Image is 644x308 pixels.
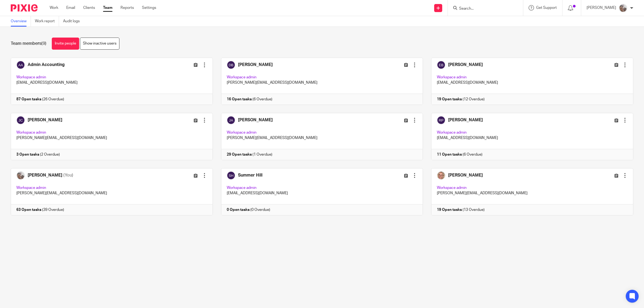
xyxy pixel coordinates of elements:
a: Team [103,5,112,10]
a: Work [50,5,58,10]
a: Overview [11,16,31,27]
a: Reports [120,5,134,10]
a: Invite people [52,38,79,50]
span: (9) [41,41,46,46]
p: [PERSON_NAME] [587,5,616,10]
img: Pixie [11,4,38,12]
input: Search [459,6,507,11]
a: Show inactive users [80,38,119,50]
a: Audit logs [63,16,84,27]
a: Clients [83,5,95,10]
a: Email [66,5,75,10]
h1: Team members [11,41,46,46]
img: me.jpg [619,4,627,12]
span: Get Support [536,6,557,10]
a: Settings [142,5,156,10]
a: Work report [35,16,59,27]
